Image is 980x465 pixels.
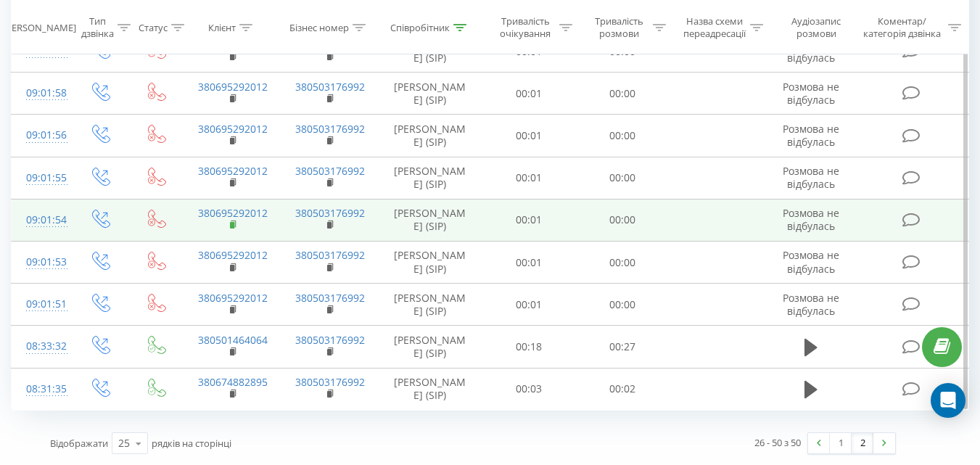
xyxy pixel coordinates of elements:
[783,80,839,107] span: Розмова не відбулась
[295,206,365,220] a: 380503176992
[754,435,801,450] div: 26 - 50 з 50
[198,291,268,305] a: 380695292012
[26,375,57,403] div: 08:31:35
[118,436,130,450] div: 25
[26,79,57,107] div: 09:01:58
[152,437,231,450] span: рядків на сторінці
[576,326,670,368] td: 00:27
[482,73,576,115] td: 00:01
[26,164,57,192] div: 09:01:55
[683,15,746,40] div: Назва схеми переадресації
[50,437,108,450] span: Відображати
[576,73,670,115] td: 00:00
[783,38,839,65] span: Розмова не відбулась
[931,383,965,418] div: Open Intercom Messenger
[26,332,57,361] div: 08:33:32
[576,115,670,157] td: 00:00
[295,375,365,389] a: 380503176992
[26,206,57,234] div: 09:01:54
[208,21,236,33] div: Клієнт
[830,433,852,453] a: 1
[482,157,576,199] td: 00:01
[378,199,482,241] td: [PERSON_NAME] (SIP)
[860,15,944,40] div: Коментар/категорія дзвінка
[295,333,365,347] a: 380503176992
[589,15,649,40] div: Тривалість розмови
[780,15,853,40] div: Аудіозапис розмови
[378,326,482,368] td: [PERSON_NAME] (SIP)
[139,21,168,33] div: Статус
[482,284,576,326] td: 00:01
[198,375,268,389] a: 380674882895
[198,80,268,94] a: 380695292012
[378,284,482,326] td: [PERSON_NAME] (SIP)
[378,115,482,157] td: [PERSON_NAME] (SIP)
[295,291,365,305] a: 380503176992
[576,242,670,284] td: 00:00
[26,290,57,318] div: 09:01:51
[482,199,576,241] td: 00:01
[482,115,576,157] td: 00:01
[482,242,576,284] td: 00:01
[26,248,57,276] div: 09:01:53
[81,15,114,40] div: Тип дзвінка
[852,433,873,453] a: 2
[378,73,482,115] td: [PERSON_NAME] (SIP)
[783,291,839,318] span: Розмова не відбулась
[378,157,482,199] td: [PERSON_NAME] (SIP)
[576,157,670,199] td: 00:00
[576,368,670,410] td: 00:02
[198,122,268,136] a: 380695292012
[390,21,450,33] div: Співробітник
[198,333,268,347] a: 380501464064
[482,368,576,410] td: 00:03
[482,326,576,368] td: 00:18
[783,248,839,275] span: Розмова не відбулась
[378,242,482,284] td: [PERSON_NAME] (SIP)
[198,248,268,262] a: 380695292012
[26,121,57,149] div: 09:01:56
[295,164,365,178] a: 380503176992
[576,199,670,241] td: 00:00
[783,206,839,233] span: Розмова не відбулась
[783,164,839,191] span: Розмова не відбулась
[576,284,670,326] td: 00:00
[289,21,349,33] div: Бізнес номер
[295,248,365,262] a: 380503176992
[3,21,76,33] div: [PERSON_NAME]
[198,206,268,220] a: 380695292012
[198,164,268,178] a: 380695292012
[495,15,556,40] div: Тривалість очікування
[378,368,482,410] td: [PERSON_NAME] (SIP)
[783,122,839,149] span: Розмова не відбулась
[295,122,365,136] a: 380503176992
[295,80,365,94] a: 380503176992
